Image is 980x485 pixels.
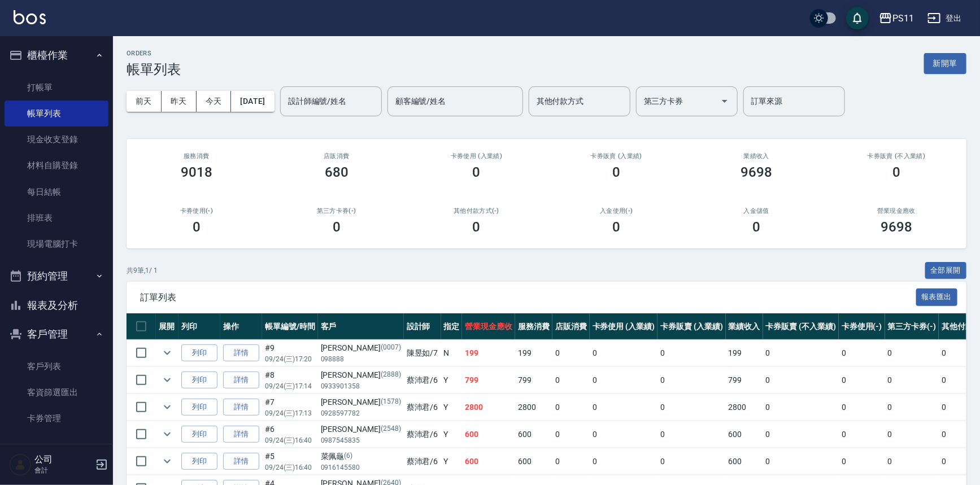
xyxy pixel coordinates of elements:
th: 操作 [220,313,262,340]
h2: 卡券使用 (入業績) [420,152,533,160]
a: 客戶列表 [5,353,108,379]
td: 0 [552,394,590,421]
td: 0 [885,367,939,394]
th: 卡券使用 (入業績) [590,313,658,340]
td: 0 [590,421,658,448]
th: 第三方卡券(-) [885,313,939,340]
td: 0 [763,394,839,421]
p: 09/24 (三) 16:40 [265,462,315,473]
td: 0 [657,367,726,394]
button: save [846,7,869,29]
th: 營業現金應收 [462,313,515,340]
div: PS11 [892,11,914,25]
h3: 9698 [741,164,772,180]
button: 行銷工具 [5,436,108,466]
h3: 9698 [881,219,912,235]
button: expand row [159,453,176,470]
h2: 卡券使用(-) [140,207,253,215]
h3: 680 [325,164,349,180]
p: 0933901358 [321,381,401,391]
p: 0928597782 [321,408,401,418]
span: 訂單列表 [140,292,916,303]
a: 詳情 [223,399,259,416]
p: 09/24 (三) 17:14 [265,381,315,391]
td: #6 [262,421,318,448]
td: 0 [885,448,939,475]
th: 卡券販賣 (不入業績) [763,313,839,340]
td: Y [441,367,463,394]
td: 蔡沛君 /6 [404,367,441,394]
th: 展開 [156,313,178,340]
h2: 卡券販賣 (不入業績) [840,152,953,160]
h2: 第三方卡券(-) [280,207,393,215]
td: #7 [262,394,318,421]
th: 客戶 [318,313,404,340]
td: 600 [726,448,763,475]
button: 今天 [197,91,232,112]
td: 0 [839,448,885,475]
th: 卡券使用(-) [839,313,885,340]
td: 0 [657,448,726,475]
h2: 業績收入 [700,152,813,160]
th: 服務消費 [515,313,552,340]
p: 會計 [34,465,92,475]
img: Logo [14,10,46,24]
td: 0 [839,394,885,421]
h3: 0 [892,164,900,180]
a: 詳情 [223,426,259,443]
h2: 營業現金應收 [840,207,953,215]
td: Y [441,448,463,475]
a: 詳情 [223,453,259,470]
th: 店販消費 [552,313,590,340]
button: 列印 [181,399,217,416]
td: 陳昱如 /7 [404,340,441,366]
td: 600 [515,448,552,475]
h2: 卡券販賣 (入業績) [560,152,673,160]
td: 0 [763,448,839,475]
button: 報表及分析 [5,291,108,320]
h5: 公司 [34,454,92,465]
a: 報表匯出 [916,291,958,302]
th: 業績收入 [726,313,763,340]
td: 0 [552,340,590,366]
th: 列印 [178,313,220,340]
button: 列印 [181,426,217,443]
button: 登出 [923,8,966,29]
h3: 0 [193,219,201,235]
td: 0 [590,448,658,475]
a: 客資篩選匯出 [5,379,108,405]
td: 199 [462,340,515,366]
h2: 入金儲值 [700,207,813,215]
h3: 服務消費 [140,152,253,160]
td: 600 [462,448,515,475]
p: (1578) [381,396,401,408]
a: 材料自購登錄 [5,152,108,178]
h3: 0 [612,219,620,235]
a: 新開單 [924,58,966,68]
h3: 0 [333,219,341,235]
button: 櫃檯作業 [5,41,108,70]
button: 報表匯出 [916,289,958,306]
td: 2800 [726,394,763,421]
h3: 帳單列表 [127,62,181,77]
button: Open [716,92,734,110]
th: 設計師 [404,313,441,340]
button: expand row [159,344,176,361]
th: 卡券販賣 (入業績) [657,313,726,340]
h3: 0 [612,164,620,180]
a: 每日結帳 [5,179,108,205]
td: Y [441,394,463,421]
td: 0 [839,421,885,448]
a: 打帳單 [5,75,108,101]
td: 0 [552,367,590,394]
button: 列印 [181,372,217,389]
td: 199 [515,340,552,366]
th: 帳單編號/時間 [262,313,318,340]
td: 799 [515,367,552,394]
td: 0 [590,367,658,394]
div: [PERSON_NAME] [321,369,401,381]
td: 蔡沛君 /6 [404,448,441,475]
a: 詳情 [223,344,259,362]
td: 0 [657,394,726,421]
p: 共 9 筆, 1 / 1 [127,265,158,276]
